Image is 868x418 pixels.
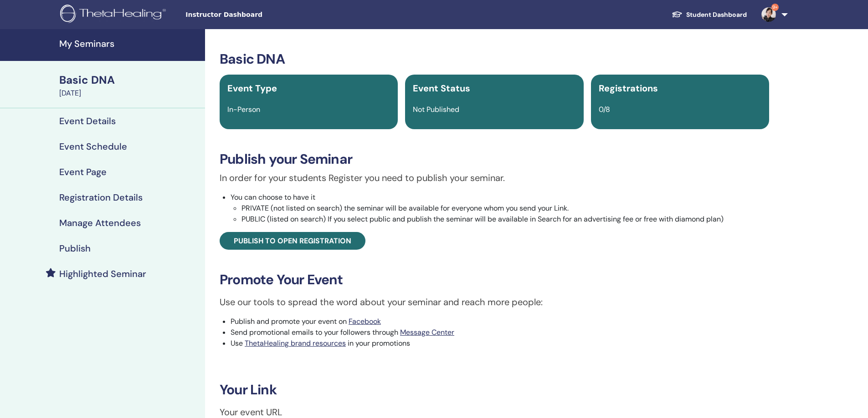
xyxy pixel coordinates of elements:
[220,272,769,288] h3: Promote Your Event
[220,382,769,398] h3: Your Link
[234,236,351,246] span: Publish to open registration
[413,82,470,94] span: Event Status
[220,171,769,185] p: In order for your students Register you need to publish your seminar.
[231,316,769,327] li: Publish and promote your event on
[227,82,277,94] span: Event Type
[59,38,200,49] h4: My Seminars
[241,203,769,214] li: PRIVATE (not listed on search) the seminar will be available for everyone whom you send your Link.
[59,268,146,279] h4: Highlighted Seminar
[185,10,322,20] span: Instructor Dashboard
[59,192,143,203] h4: Registration Details
[231,338,769,349] li: Use in your promotions
[59,243,91,254] h4: Publish
[220,151,769,167] h3: Publish your Seminar
[59,166,107,177] h4: Event Page
[413,105,459,114] span: Not Published
[54,72,205,99] a: Basic DNA[DATE]
[60,5,169,25] img: logo.png
[400,327,454,337] a: Message Center
[220,51,769,67] h3: Basic DNA
[220,295,769,309] p: Use our tools to spread the word about your seminar and reach more people:
[59,217,141,228] h4: Manage Attendees
[241,214,769,225] li: PUBLIC (listed on search) If you select public and publish the seminar will be available in Searc...
[231,327,769,338] li: Send promotional emails to your followers through
[59,72,200,88] div: Basic DNA
[672,10,683,18] img: graduation-cap-white.svg
[245,338,346,348] a: ThetaHealing brand resources
[231,192,769,225] li: You can choose to have it
[59,116,116,126] h4: Event Details
[227,105,260,114] span: In-Person
[664,6,754,23] a: Student Dashboard
[771,4,779,11] span: 9+
[599,82,658,94] span: Registrations
[349,317,381,326] a: Facebook
[59,88,200,99] div: [DATE]
[761,7,776,22] img: default.jpg
[59,141,127,152] h4: Event Schedule
[599,105,610,114] span: 0/8
[220,232,365,250] a: Publish to open registration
